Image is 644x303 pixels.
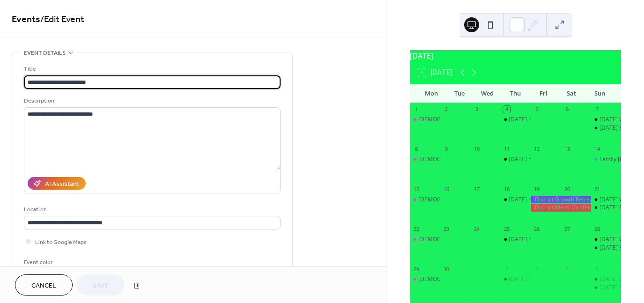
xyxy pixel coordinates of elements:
[418,116,499,124] div: [DEMOGRAPHIC_DATA] Prayer
[410,196,440,204] div: Ladies Prayer
[533,106,540,113] div: 5
[591,244,621,252] div: Sunday Evening Worship
[31,281,56,291] span: Cancel
[413,266,420,273] div: 29
[35,237,87,247] span: Link to Google Maps
[509,196,621,204] div: [DATE] night [DEMOGRAPHIC_DATA] Study
[591,236,621,244] div: Sunday Worship 10AM
[594,146,601,153] div: 14
[591,124,621,132] div: Sunday Evening Worship
[502,84,530,103] div: Thu
[591,275,621,283] div: Sunday Worship 10AM
[529,84,557,103] div: Fri
[473,146,480,153] div: 10
[509,155,621,163] div: [DATE] night [DEMOGRAPHIC_DATA] Study
[585,84,614,103] div: Sun
[531,196,591,204] div: District Growth Retreat
[24,205,279,214] div: Location
[533,226,540,233] div: 26
[443,226,450,233] div: 23
[500,155,530,163] div: Thursday night Bible Study
[45,179,79,189] div: AI Assistant
[418,275,499,283] div: [DEMOGRAPHIC_DATA] Prayer
[591,196,621,204] div: Sunday Worship 10AM
[509,236,621,244] div: [DATE] night [DEMOGRAPHIC_DATA] Study
[591,155,621,163] div: Family Sunday
[563,146,570,153] div: 13
[563,106,570,113] div: 6
[24,258,94,267] div: Event color
[24,48,66,58] span: Event details
[473,266,480,273] div: 1
[591,116,621,124] div: Sunday Worship 10AM
[531,204,591,212] div: District Mens' Conference
[474,84,502,103] div: Wed
[557,84,585,103] div: Sat
[600,155,636,163] div: Family [DATE]
[503,185,510,192] div: 18
[594,185,601,192] div: 21
[591,284,621,292] div: Sunday Evening Worship
[503,106,510,113] div: 4
[410,236,440,244] div: Ladies Prayer
[410,50,621,61] div: [DATE]
[445,84,474,103] div: Tue
[410,155,440,163] div: Ladies Prayer
[418,196,499,204] div: [DEMOGRAPHIC_DATA] Prayer
[500,275,530,283] div: Thursday night Bible Study
[473,226,480,233] div: 24
[473,185,480,192] div: 17
[443,106,450,113] div: 2
[503,266,510,273] div: 2
[15,274,73,296] button: Cancel
[417,84,445,103] div: Mon
[509,116,621,124] div: [DATE] night [DEMOGRAPHIC_DATA] Study
[28,177,86,190] button: AI Assistant
[443,185,450,192] div: 16
[563,185,570,192] div: 20
[410,275,440,283] div: Ladies Prayer
[12,10,40,29] a: Events
[413,146,420,153] div: 8
[533,185,540,192] div: 19
[443,266,450,273] div: 30
[413,226,420,233] div: 22
[533,146,540,153] div: 12
[24,96,279,106] div: Description
[591,204,621,212] div: Sunday Evening Worship
[413,185,420,192] div: 15
[418,236,499,244] div: [DEMOGRAPHIC_DATA] Prayer
[40,10,84,29] span: / Edit Event
[443,146,450,153] div: 9
[500,236,530,244] div: Thursday night Bible Study
[594,226,601,233] div: 28
[509,275,621,283] div: [DATE] night [DEMOGRAPHIC_DATA] Study
[473,106,480,113] div: 3
[24,64,279,74] div: Title
[533,266,540,273] div: 3
[503,146,510,153] div: 11
[594,266,601,273] div: 5
[500,196,530,204] div: Thursday night Bible Study
[563,226,570,233] div: 27
[410,116,440,124] div: Ladies Prayer
[594,106,601,113] div: 7
[418,155,499,163] div: [DEMOGRAPHIC_DATA] Prayer
[500,116,530,124] div: Thursday night Bible Study
[563,266,570,273] div: 4
[413,106,420,113] div: 1
[503,226,510,233] div: 25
